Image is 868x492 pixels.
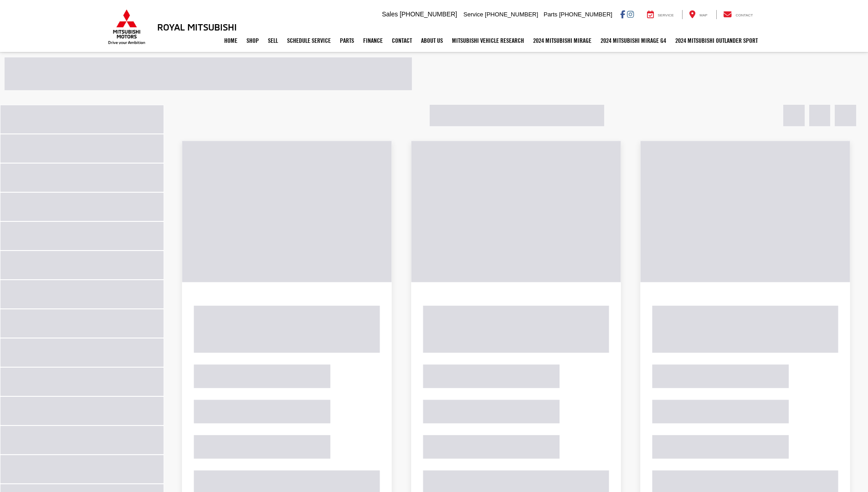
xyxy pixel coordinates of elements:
[157,22,237,32] h3: Royal Mitsubishi
[400,10,457,18] span: [PHONE_NUMBER]
[242,29,263,52] a: Shop
[335,29,359,52] a: Parts: Opens in a new tab
[716,10,760,19] a: Contact
[282,29,335,52] a: Schedule Service: Opens in a new tab
[447,29,529,52] a: Mitsubishi Vehicle Research
[220,29,242,52] a: Home
[529,29,596,52] a: 2024 Mitsubishi Mirage
[658,13,674,17] span: Service
[382,10,398,18] span: Sales
[416,29,447,52] a: About Us
[735,13,753,17] span: Contact
[596,29,671,52] a: 2024 Mitsubishi Mirage G4
[627,10,634,18] a: Instagram: Click to visit our Instagram page
[387,29,416,52] a: Contact
[671,29,762,52] a: 2024 Mitsubishi Outlander SPORT
[559,11,612,18] span: [PHONE_NUMBER]
[620,10,625,18] a: Facebook: Click to visit our Facebook page
[485,11,538,18] span: [PHONE_NUMBER]
[682,10,714,19] a: Map
[640,10,681,19] a: Service
[263,29,282,52] a: Sell
[699,13,707,17] span: Map
[544,11,557,18] span: Parts
[106,9,147,45] img: Mitsubishi
[463,11,483,18] span: Service
[359,29,387,52] a: Finance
